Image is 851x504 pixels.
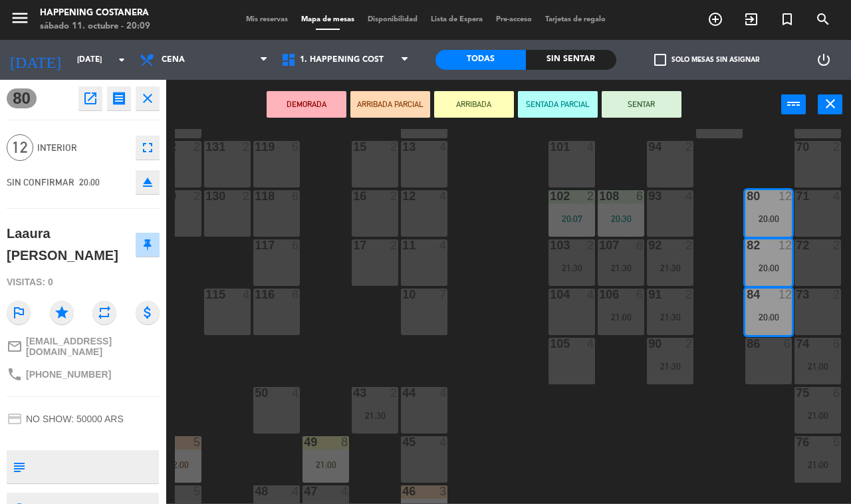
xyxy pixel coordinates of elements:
div: 3 [439,485,447,497]
div: Todas [435,50,526,70]
div: 116 [255,289,255,301]
div: 8 [341,436,349,448]
div: 20:00 [745,214,792,223]
div: 4 [243,289,251,301]
div: 2 [390,387,398,399]
i: subject [11,459,26,474]
div: 11 [402,239,403,251]
span: Disponibilidad [361,16,424,23]
div: 6 [292,190,300,202]
div: 101 [550,141,550,153]
i: open_in_new [82,90,98,106]
div: 20:07 [548,214,595,223]
div: 71 [796,190,796,202]
div: 4 [833,190,841,202]
div: 21:30 [352,411,398,420]
div: 12 [402,190,403,202]
div: 2 [390,141,398,153]
div: 104 [550,289,550,301]
div: 21:00 [794,362,841,371]
div: 6 [833,436,841,448]
div: 2 [243,141,251,153]
div: 84 [747,289,747,301]
div: 2 [390,239,398,251]
div: 118 [255,190,255,202]
div: 13 [402,141,403,153]
span: Mapa de mesas [295,16,361,23]
span: NO SHOW: 50000 ARS [26,414,124,424]
button: DEMORADA [267,91,346,118]
div: 21:30 [598,263,644,273]
div: 74 [796,338,796,350]
div: 21:00 [794,460,841,469]
div: 72 [796,239,796,251]
span: [PHONE_NUMBER] [26,369,111,380]
span: Tarjetas de regalo [539,16,612,23]
div: 2 [193,141,201,153]
div: 4 [587,338,595,350]
div: 4 [341,485,349,497]
i: close [140,90,156,106]
div: 48 [255,485,255,497]
div: 102 [550,190,550,202]
div: 15 [353,141,354,153]
i: arrow_drop_down [114,52,130,68]
div: 43 [353,387,354,399]
div: 17 [353,239,354,251]
div: 12 [779,239,792,251]
div: 82 [747,239,747,251]
div: 131 [205,141,206,153]
div: 115 [205,289,206,301]
div: 6 [292,141,300,153]
div: 4 [685,190,693,202]
div: 21:30 [548,263,595,273]
div: 76 [796,436,796,448]
div: 4 [587,141,595,153]
div: Laaura [PERSON_NAME] [7,223,135,266]
i: fullscreen [140,140,156,156]
span: Pre-acceso [489,16,539,23]
i: phone [7,366,23,382]
span: 1. HAPPENING COST [300,55,384,64]
i: add_circle_outline [707,11,723,27]
div: 119 [255,141,255,153]
div: 2 [685,141,693,153]
div: 2 [390,190,398,202]
div: 2 [833,239,841,251]
div: 2 [587,190,595,202]
span: Lista de Espera [424,16,489,23]
span: 12 [7,134,33,161]
div: 4 [292,485,300,497]
div: Happening Costanera [40,7,150,20]
div: 4 [439,436,447,448]
div: 117 [255,239,255,251]
div: 103 [550,239,550,251]
i: close [822,96,838,112]
div: 80 [747,190,747,202]
div: 6 [784,338,792,350]
div: 4 [439,387,447,399]
i: power_input [786,96,802,112]
div: 10 [402,289,403,301]
div: 21:00 [303,460,349,469]
i: eject [140,174,156,190]
div: 2 [685,289,693,301]
div: 20:00 [745,313,792,322]
div: 2 [685,239,693,251]
i: search [815,11,831,27]
span: 20:00 [79,177,100,188]
div: 70 [796,141,796,153]
div: 86 [747,338,747,350]
div: 75 [796,387,796,399]
span: INTERIOR [37,140,129,156]
div: 107 [599,239,600,251]
div: 130 [205,190,206,202]
i: menu [10,8,30,28]
div: 45 [402,436,403,448]
div: 2 [587,239,595,251]
span: SIN CONFIRMAR [7,177,74,188]
div: 4 [439,141,447,153]
div: 21:30 [647,362,693,371]
div: 2 [243,190,251,202]
div: 2 [685,338,693,350]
